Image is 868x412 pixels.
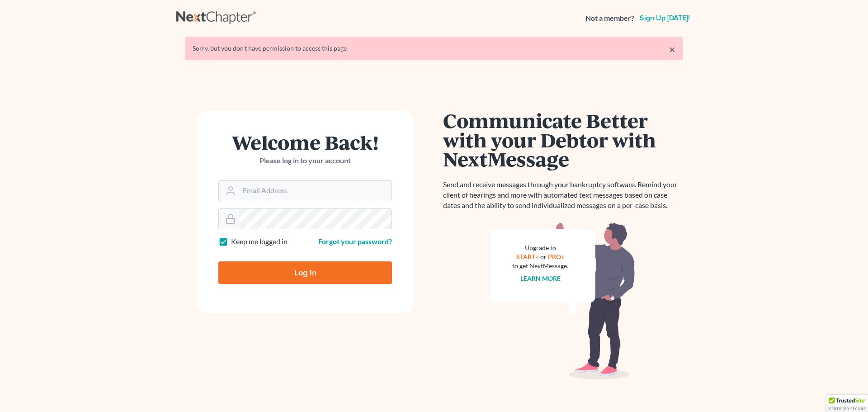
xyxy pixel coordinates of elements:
img: nextmessage_bg-59042aed3d76b12b5cd301f8e5b87938c9018125f34e5fa2b7a6b67550977c72.svg [491,222,635,380]
a: Learn more [520,275,561,282]
div: Upgrade to [512,243,568,252]
strong: Not a member? [585,13,634,24]
p: Send and receive messages through your bankruptcy software. Remind your client of hearings and mo... [443,180,683,211]
h1: Welcome Back! [218,133,392,152]
a: PRO+ [548,253,565,260]
p: Please log in to your account [218,156,392,166]
label: Keep me logged in [231,237,288,247]
input: Email Address [239,181,392,201]
a: START+ [516,253,539,260]
a: Forgot your password? [318,237,392,246]
div: Sorry, but you don't have permission to access this page [193,44,675,53]
h1: Communicate Better with your Debtor with NextMessage [443,111,683,169]
a: Sign up [DATE]! [638,14,692,22]
div: TrustedSite Certified [826,395,868,412]
div: to get NextMessage. [512,261,568,270]
input: Log In [218,261,392,284]
span: or [540,253,547,260]
a: × [669,44,675,55]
